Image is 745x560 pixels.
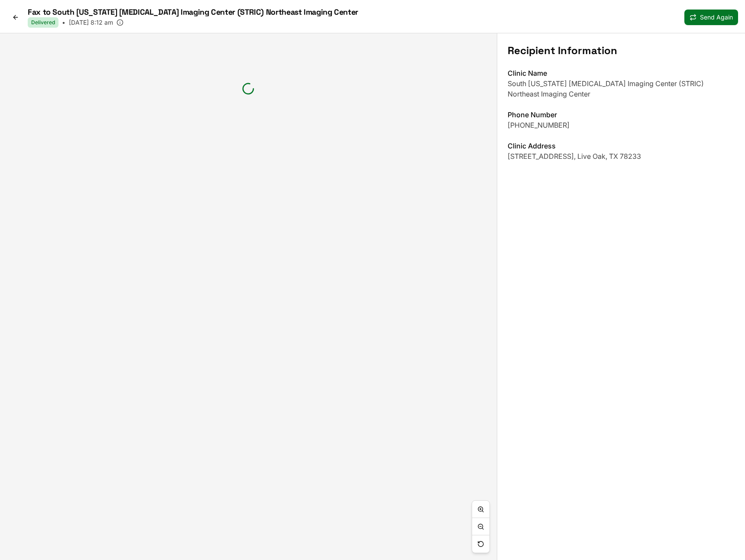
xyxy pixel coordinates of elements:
h3: Recipient Information [508,44,735,58]
label: Clinic Name [508,69,547,77]
button: Send Again [684,10,738,25]
h1: Fax to South [US_STATE] [MEDICAL_DATA] Imaging Center (STRIC) Northeast Imaging Center [28,7,358,17]
button: Zoom In (Ctrl/Cmd + +) [472,501,489,518]
button: Zoom Out (Ctrl/Cmd + -) [472,518,489,535]
button: Reset View (Ctrl/Cmd + 0) [472,535,489,553]
span: [DATE] 8:12 am [69,18,113,27]
p: [STREET_ADDRESS], Live Oak, TX 78233 [508,151,735,161]
p: [PHONE_NUMBER] [508,120,735,130]
label: Phone Number [508,110,557,119]
label: Clinic Address [508,142,556,150]
span: • [62,18,65,27]
div: Delivered [28,17,58,28]
p: South [US_STATE] [MEDICAL_DATA] Imaging Center (STRIC) Northeast Imaging Center [508,78,735,99]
